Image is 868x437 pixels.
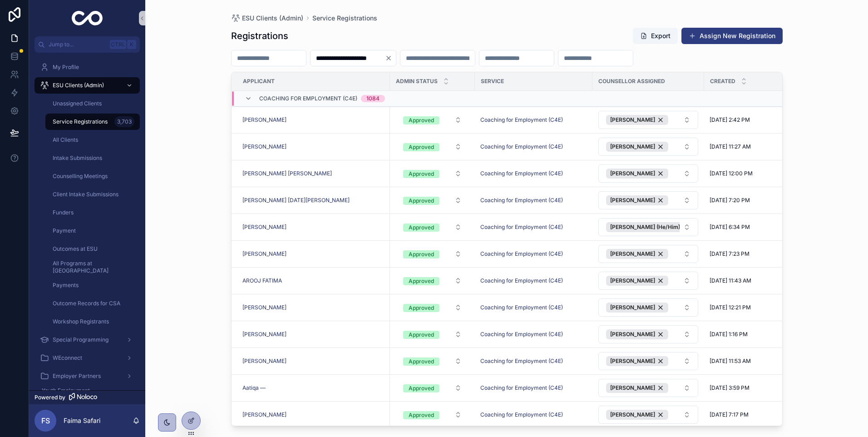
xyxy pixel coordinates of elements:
span: All Programs at [GEOGRAPHIC_DATA] [53,260,131,274]
button: Select Button [396,139,469,155]
a: [DATE] 11:27 AM [710,143,784,150]
div: Approved [409,411,434,419]
span: [PERSON_NAME] [610,277,655,284]
span: [PERSON_NAME] [610,304,655,311]
a: [DATE] 11:53 AM [710,358,784,365]
a: Select Button [395,218,469,236]
a: [PERSON_NAME] [242,358,385,365]
button: Unselect 8 [606,383,668,393]
a: [DATE] 7:17 PM [710,411,784,418]
a: Select Button [598,244,699,263]
a: Coaching for Employment (C4E) [480,358,563,365]
a: Select Button [598,405,699,424]
a: Coaching for Employment (C4E) [480,197,563,204]
div: Approved [409,277,434,285]
a: Service Registrations [312,14,377,23]
span: [PERSON_NAME] [610,358,655,365]
a: [DATE] 12:00 PM [710,170,784,177]
span: Service [481,78,504,85]
span: Jump to... [49,41,106,48]
span: [DATE] 3:59 PM [710,384,750,392]
a: Coaching for Employment (C4E) [480,411,587,418]
span: [DATE] 7:17 PM [710,411,749,418]
a: ESU Clients (Admin) [35,77,140,94]
span: ESU Clients (Admin) [53,82,104,89]
a: Intake Submissions [45,150,140,166]
a: Coaching for Employment (C4E) [480,304,587,311]
button: Select Button [396,407,469,423]
a: Funders [45,204,140,221]
button: Unselect 7 [606,329,668,339]
span: Outcomes at ESU [53,245,98,253]
button: Export [633,28,678,44]
a: [PERSON_NAME] [242,331,385,338]
a: Outcome Records for CSA [45,295,140,312]
span: [PERSON_NAME] [PERSON_NAME] [242,170,332,177]
span: Applicant [243,78,275,85]
a: Coaching for Employment (C4E) [480,223,587,231]
a: Select Button [395,406,469,423]
span: [PERSON_NAME] [610,384,655,392]
span: [DATE] 11:43 AM [710,277,751,284]
a: All Clients [45,132,140,148]
span: Powered by [35,394,65,401]
button: Unselect 9 [606,276,668,286]
a: Coaching for Employment (C4E) [480,331,587,338]
a: Coaching for Employment (C4E) [480,223,563,231]
span: Payment [53,227,76,234]
button: Select Button [598,164,698,183]
a: Assign New Registration [681,28,783,44]
a: Aatiqa — [242,384,385,392]
span: [PERSON_NAME] [610,170,655,177]
button: Select Button [396,112,469,128]
a: AROOJ FATIMA [242,277,282,284]
button: Select Button [598,352,698,370]
a: Select Button [598,110,699,129]
button: Select Button [598,325,698,343]
div: Approved [409,197,434,205]
a: Coaching for Employment (C4E) [480,304,563,311]
button: Select Button [396,273,469,289]
a: Coaching for Employment (C4E) [480,358,587,365]
span: [DATE] 7:23 PM [710,250,750,258]
a: Select Button [598,191,699,210]
a: [DATE] 3:59 PM [710,384,784,392]
span: [DATE] 2:42 PM [710,116,750,124]
button: Select Button [598,298,698,317]
span: Coaching for Employment (C4E) [480,170,563,177]
a: [PERSON_NAME] [DATE][PERSON_NAME] [242,197,350,204]
span: [PERSON_NAME] [242,116,286,124]
a: Coaching for Employment (C4E) [480,384,587,392]
a: Coaching for Employment (C4E) [480,197,587,204]
button: Unselect 12 [606,222,693,232]
div: Approved [409,358,434,366]
a: [PERSON_NAME] [242,358,286,365]
h1: Registrations [231,30,288,42]
a: [PERSON_NAME] [242,143,286,150]
button: Select Button [396,353,469,369]
a: Coaching for Employment (C4E) [480,143,587,150]
span: Intake Submissions [53,154,102,162]
a: Select Button [598,352,699,371]
a: AROOJ FATIMA [242,277,385,284]
div: 3,703 [114,116,134,127]
span: Employer Partners [53,372,101,380]
button: Unselect 9 [606,142,668,152]
span: Special Programming [53,336,108,343]
span: Coaching for Employment (C4E) [480,250,563,258]
a: [PERSON_NAME] [242,223,385,231]
button: Select Button [396,380,469,396]
a: Outcomes at ESU [45,241,140,257]
a: Select Button [395,299,469,316]
button: Select Button [396,192,469,209]
a: Special Programming [35,332,140,348]
a: Select Button [598,325,699,344]
span: [DATE] 6:34 PM [710,223,750,231]
span: Admin Status [396,78,438,85]
button: Select Button [396,246,469,262]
